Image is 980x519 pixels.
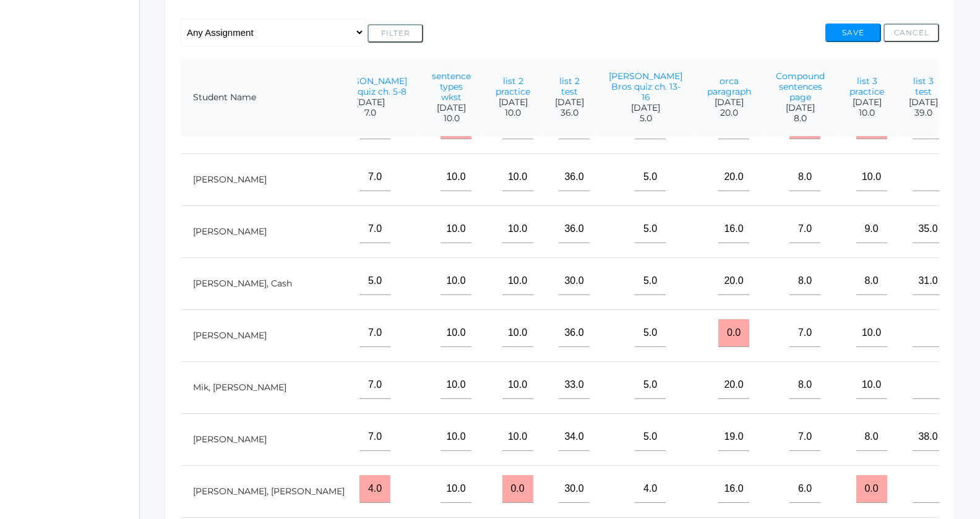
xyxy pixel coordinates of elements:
a: [PERSON_NAME] Bros quiz ch. 13-16 [609,71,682,103]
span: 5.0 [609,113,682,124]
button: Filter [367,24,423,43]
a: sentence types wkst [432,71,471,103]
span: [DATE] [909,97,938,108]
a: list 3 test [913,75,934,97]
a: Mik, [PERSON_NAME] [193,382,286,393]
button: Save [825,24,881,42]
span: 36.0 [555,108,584,118]
a: [PERSON_NAME] [193,174,267,185]
a: list 2 practice [496,75,530,97]
span: 7.0 [333,108,407,118]
a: [PERSON_NAME] [193,226,267,237]
span: [DATE] [707,97,751,108]
span: [DATE] [609,103,682,113]
button: Cancel [883,24,939,42]
a: [PERSON_NAME], [PERSON_NAME] [193,486,345,497]
a: orca paragraph [707,75,751,97]
a: list 2 test [559,75,580,97]
a: [PERSON_NAME] [193,330,267,341]
a: [PERSON_NAME], Cash [193,278,292,289]
span: [DATE] [333,97,407,108]
span: [DATE] [555,97,584,108]
a: Compound sentences page [776,71,825,103]
span: 20.0 [707,108,751,118]
a: list 3 practice [849,75,884,97]
span: 10.0 [496,108,530,118]
a: [PERSON_NAME] [193,434,267,445]
span: [DATE] [432,103,471,113]
a: [PERSON_NAME] Bros quiz ch. 5-8 [333,75,407,97]
span: [DATE] [776,103,825,113]
span: [DATE] [849,97,884,108]
span: [DATE] [496,97,530,108]
span: 10.0 [432,113,471,124]
span: 39.0 [909,108,938,118]
th: Student Name [181,59,358,137]
span: 8.0 [776,113,825,124]
span: 10.0 [849,108,884,118]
